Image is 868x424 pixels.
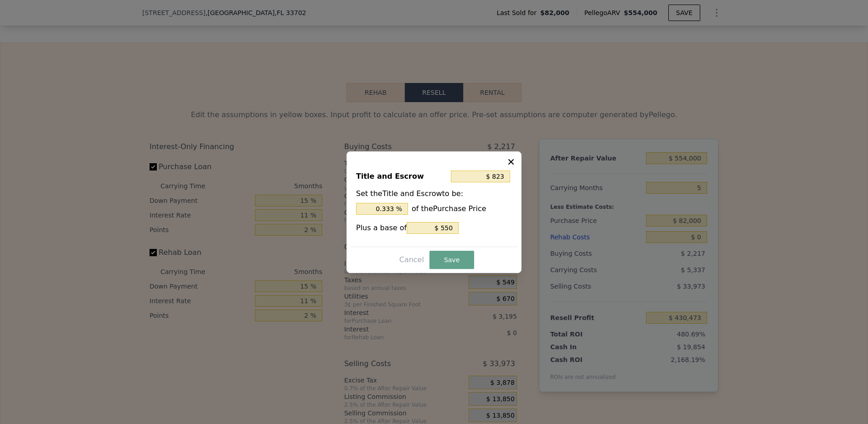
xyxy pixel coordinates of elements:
[356,168,447,185] div: Title and Escrow
[356,203,512,215] div: of the Purchase Price
[356,188,512,215] div: Set the Title and Escrow to be:
[429,251,474,269] button: Save
[356,223,407,232] span: Plus a base of
[396,253,428,267] button: Cancel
